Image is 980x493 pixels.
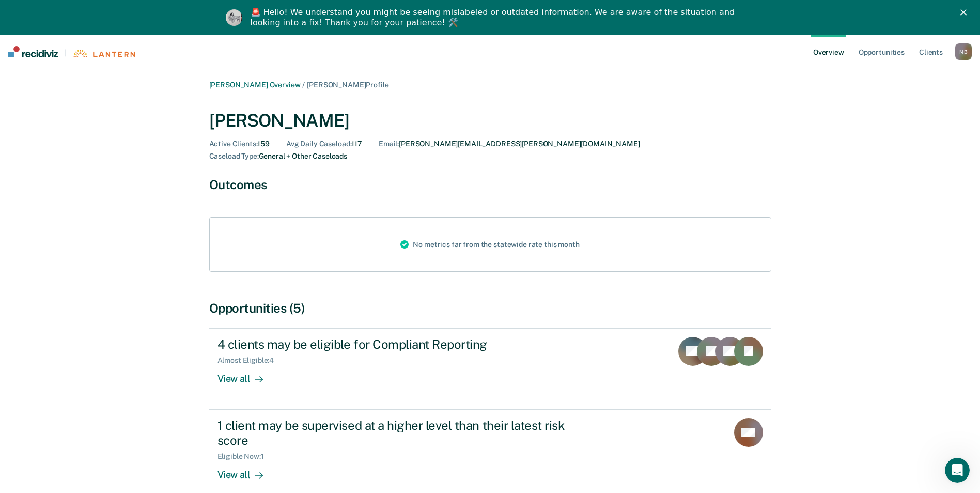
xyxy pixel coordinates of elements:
div: 4 clients may be eligible for Compliant Reporting [217,337,580,352]
div: Opportunities (5) [209,301,771,316]
div: Close [960,9,971,16]
a: Clients [917,35,945,68]
div: Almost Eligible : 4 [217,356,283,365]
div: [PERSON_NAME] [209,110,771,131]
div: [PERSON_NAME][EMAIL_ADDRESS][PERSON_NAME][DOMAIN_NAME] [379,140,640,148]
div: View all [217,460,275,481]
div: 1 client may be supervised at a higher level than their latest risk score [217,418,580,448]
div: Eligible Now : 1 [217,452,272,461]
div: 159 [209,140,270,148]
button: NB [955,43,972,60]
div: View all [217,364,275,384]
iframe: Intercom live chat [945,458,970,483]
a: Overview [811,35,846,68]
span: Caseload Type : [209,152,259,160]
div: Outcomes [209,177,771,192]
span: Email : [379,140,399,148]
a: | [8,46,135,57]
span: Active Clients : [209,140,258,148]
span: / [300,81,307,89]
div: 117 [286,140,362,148]
span: Avg Daily Caseload : [286,140,351,148]
div: General + Other Caseloads [209,152,348,161]
div: No metrics far from the statewide rate this month [392,218,587,271]
img: Recidiviz [8,46,58,57]
img: Lantern [72,50,135,57]
span: [PERSON_NAME] Profile [307,81,388,89]
div: 🚨 Hello! We understand you might be seeing mislabeled or outdated information. We are aware of th... [251,7,738,28]
img: Profile image for Kim [226,9,242,26]
a: Opportunities [857,35,907,68]
a: [PERSON_NAME] Overview [209,81,301,89]
div: N B [955,43,972,60]
a: 4 clients may be eligible for Compliant ReportingAlmost Eligible:4View all [209,328,771,410]
span: | [58,49,72,57]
